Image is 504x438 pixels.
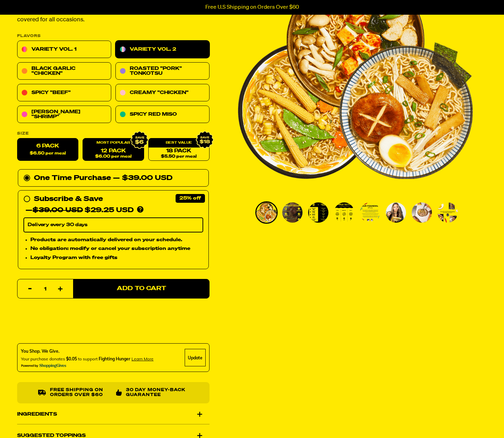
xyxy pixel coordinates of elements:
[334,202,354,223] img: Variety Vol. 2
[17,404,210,424] div: Ingredients
[17,34,210,38] p: Flavors
[17,138,78,161] label: 6 Pack
[185,349,206,366] div: Update Cause Button
[17,63,111,80] a: Black Garlic "Chicken"
[148,138,209,161] a: 18 Pack$5.50 per meal
[132,356,154,361] span: Learn more about donating
[411,201,433,224] li: Go to slide 7
[436,201,459,224] li: Go to slide 8
[83,138,144,161] a: 12 Pack$6.00 per meal
[359,201,381,224] li: Go to slide 5
[21,364,66,368] img: Powered By ShoppingGives
[3,405,74,435] iframe: Marketing Popup
[99,356,130,361] span: Fighting Hunger
[126,388,189,398] p: 30 Day Money-Back Guarantee
[21,348,154,354] div: You Shop. We Give.
[333,201,355,224] li: Go to slide 4
[161,155,197,159] span: $5.50 per meal
[30,151,66,156] span: $6.50 per meal
[386,202,406,223] img: Variety Vol. 2
[73,279,210,299] button: Add to Cart
[21,356,65,361] span: Your purchase donates
[282,202,303,223] img: Variety Vol. 2
[385,201,407,224] li: Go to slide 6
[115,84,210,102] a: Creamy "Chicken"
[33,207,83,214] del: $39.00 USD
[17,132,210,136] label: Size
[115,63,210,80] a: Roasted "Pork" Tonkotsu
[412,202,432,223] img: Variety Vol. 2
[205,4,299,10] p: Free U.S Shipping on Orders Over $60
[23,218,203,232] select: Subscribe & Save —$39.00 USD$29.25 USD Products are automatically delivered on your schedule. No ...
[113,173,172,184] div: — $39.00 USD
[30,245,203,253] li: No obligation: modify or cancel your subscription anytime
[256,202,277,223] img: Variety Vol. 2
[255,201,278,224] li: Go to slide 1
[116,286,166,292] span: Add to Cart
[438,202,458,223] img: Variety Vol. 2
[17,41,111,58] a: Variety Vol. 1
[115,41,210,58] a: Variety Vol. 2
[307,201,329,224] li: Go to slide 3
[30,236,203,244] li: Products are automatically delivered on your schedule.
[30,254,203,262] li: Loyalty Program with free gifts
[360,202,380,223] img: Variety Vol. 2
[23,173,203,184] div: One Time Purchase
[281,201,304,224] li: Go to slide 2
[308,202,328,223] img: Variety Vol. 2
[238,201,473,224] div: PDP main carousel thumbnails
[34,194,103,205] div: Subscribe & Save
[22,279,69,299] input: quantity
[26,205,134,216] div: — $29.25 USD
[115,106,210,123] a: Spicy Red Miso
[66,356,77,361] span: $0.05
[78,356,98,361] span: to support
[17,106,111,123] a: [PERSON_NAME] "Shrimp"
[95,155,131,159] span: $6.00 per meal
[50,388,110,398] p: Free shipping on orders over $60
[17,84,111,102] a: Spicy "Beef"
